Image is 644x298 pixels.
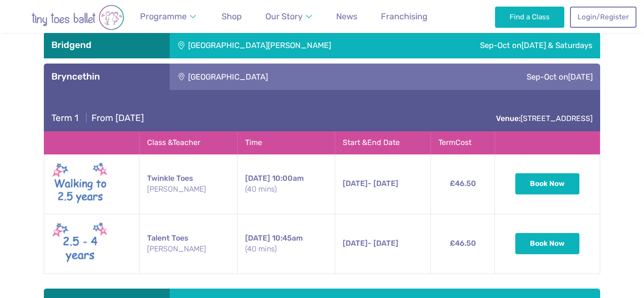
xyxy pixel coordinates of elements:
a: Find a Class [495,7,564,27]
div: Sep-Oct on [415,32,600,58]
small: (40 mins) [245,244,327,254]
th: Class & Teacher [139,132,237,154]
div: [GEOGRAPHIC_DATA] [170,64,413,90]
strong: Venue: [496,114,520,123]
div: Sep-Oct on [413,64,600,90]
span: [DATE] & Saturdays [521,40,593,50]
td: 10:00am [238,154,335,214]
span: [DATE] [245,174,270,183]
td: £46.50 [431,214,495,274]
a: Shop [217,6,246,27]
span: [DATE] [568,72,593,81]
td: Twinkle Toes [139,154,237,214]
a: Franchising [377,6,432,27]
img: tiny toes ballet [12,5,144,30]
th: Term Cost [431,132,495,154]
td: £46.50 [431,154,495,214]
img: Walking to Twinkle New (May 2025) [52,160,108,208]
span: [DATE] [343,239,368,248]
span: Franchising [381,11,428,21]
span: Term 1 [51,113,78,123]
a: Venue:[STREET_ADDRESS] [496,114,593,123]
span: Our Story [265,11,303,21]
small: [PERSON_NAME] [147,184,230,194]
th: Time [238,132,335,154]
th: Start & End Date [335,132,431,154]
td: Talent Toes [139,214,237,274]
span: Programme [140,11,187,21]
small: (40 mins) [245,184,327,194]
span: [DATE] [245,234,270,242]
a: Login/Register [570,7,636,27]
button: Book Now [515,173,579,194]
span: News [336,11,357,21]
button: Book Now [515,233,579,254]
img: Talent toes New (May 2025) [52,220,108,268]
div: [GEOGRAPHIC_DATA][PERSON_NAME] [170,32,414,58]
a: Programme [136,6,201,27]
span: - [DATE] [343,179,398,188]
h4: From [DATE] [51,113,144,124]
td: 10:45am [238,214,335,274]
h3: Bryncethin [51,71,162,82]
a: Our Story [261,6,317,27]
span: | [81,113,91,123]
span: [DATE] [343,179,368,188]
small: [PERSON_NAME] [147,244,230,254]
span: - [DATE] [343,239,398,248]
h3: Bridgend [51,40,162,51]
a: News [332,6,362,27]
span: Shop [222,11,242,21]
